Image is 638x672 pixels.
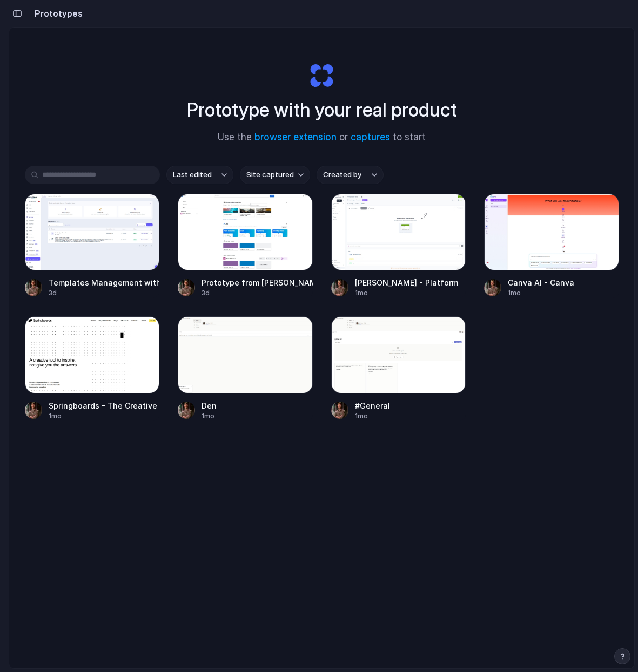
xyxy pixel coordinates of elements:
[30,7,83,20] h2: Prototypes
[202,277,313,288] div: Prototype from [PERSON_NAME] Boards - User MaxMeyer34
[49,411,160,421] div: 1mo
[49,288,160,298] div: 3d
[218,131,426,145] span: Use the or to start
[254,132,337,142] a: browser extension
[484,194,619,298] a: Canva AI - CanvaCanva AI - Canva1mo
[240,166,310,184] button: Site captured
[178,194,313,298] a: Prototype from Trello Boards - User MaxMeyer34Prototype from [PERSON_NAME] Boards - User MaxMeyer...
[351,132,390,142] a: captures
[49,277,160,288] div: Templates Management with User Team Section
[355,277,458,288] div: [PERSON_NAME] - Platform
[178,316,313,420] a: DenDen1mo
[246,169,294,180] span: Site captured
[166,166,233,184] button: Last edited
[173,169,212,180] span: Last edited
[25,194,160,298] a: Templates Management with User Team SectionTemplates Management with User Team Section3d
[202,400,217,411] div: Den
[355,411,390,421] div: 1mo
[202,288,313,298] div: 3d
[187,96,457,124] h1: Prototype with your real product
[508,288,574,298] div: 1mo
[49,400,160,411] div: Springboards - The Creative AI Tool for Agencies & Strategists
[323,169,361,180] span: Created by
[25,316,160,420] a: Springboards - The Creative AI Tool for Agencies & StrategistsSpringboards - The Creative AI Tool...
[331,194,466,298] a: Heidi - Platform[PERSON_NAME] - Platform1mo
[331,316,466,420] a: #General#General1mo
[355,400,390,411] div: #General
[508,277,574,288] div: Canva AI - Canva
[355,288,458,298] div: 1mo
[317,166,384,184] button: Created by
[202,411,217,421] div: 1mo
